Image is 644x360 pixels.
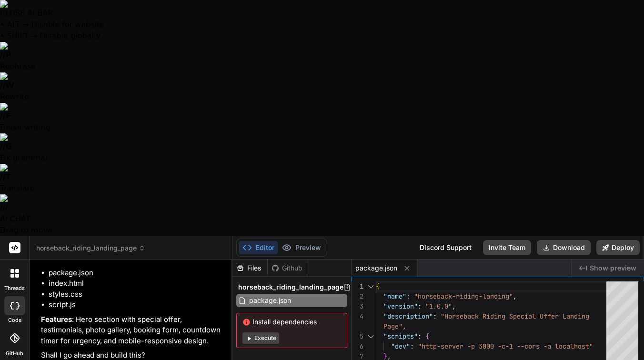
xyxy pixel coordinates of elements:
span: , [452,302,456,310]
span: : [410,342,414,350]
span: horseback_riding_landing_page [36,243,145,253]
div: 6 [352,341,363,351]
li: styles.css [49,289,223,300]
button: Editor [239,241,278,254]
button: Execute [242,332,279,344]
span: "1.0.0" [425,302,452,310]
label: GitHub [6,350,23,358]
button: Preview [278,241,325,254]
span: : [418,332,422,340]
span: package.json [355,263,397,273]
span: : [406,292,410,300]
span: "version" [383,302,418,310]
label: threads [4,284,25,292]
button: Deploy [596,240,640,255]
p: : Hero section with special offer, testimonials, photo gallery, booking form, countdown timer for... [41,314,223,347]
span: { [425,332,429,340]
div: 5 [352,331,363,341]
div: Files [232,263,267,273]
button: Invite Team [483,240,531,255]
div: Discord Support [414,240,477,255]
span: Install dependencies [242,317,341,327]
span: Show preview [590,263,636,273]
span: "scripts" [383,332,418,340]
div: Click to collapse the range. [364,331,377,341]
span: "Horseback Riding Special Offer Landing [441,312,589,320]
li: package.json [49,268,223,279]
span: "name" [383,292,406,300]
button: Download [537,240,591,255]
span: : [433,312,437,320]
label: code [8,316,21,324]
div: 1 [352,281,363,291]
span: "horseback-riding-landing" [414,292,513,300]
li: script.js [49,300,223,310]
span: "http-server -p 3000 -c-1 --cors -a localhost" [418,342,593,350]
span: horseback_riding_landing_page [238,282,343,292]
span: : [418,302,422,310]
div: 2 [352,291,363,301]
div: 4 [352,311,363,321]
span: , [513,292,517,300]
span: { [376,282,380,290]
strong: Features [41,315,72,324]
span: Page" [383,322,402,330]
span: package.json [248,295,292,306]
div: Github [268,263,307,273]
div: 3 [352,301,363,311]
div: Click to collapse the range. [364,281,377,291]
span: , [402,322,406,330]
span: "description" [383,312,433,320]
span: "dev" [391,342,410,350]
li: index.html [49,278,223,289]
